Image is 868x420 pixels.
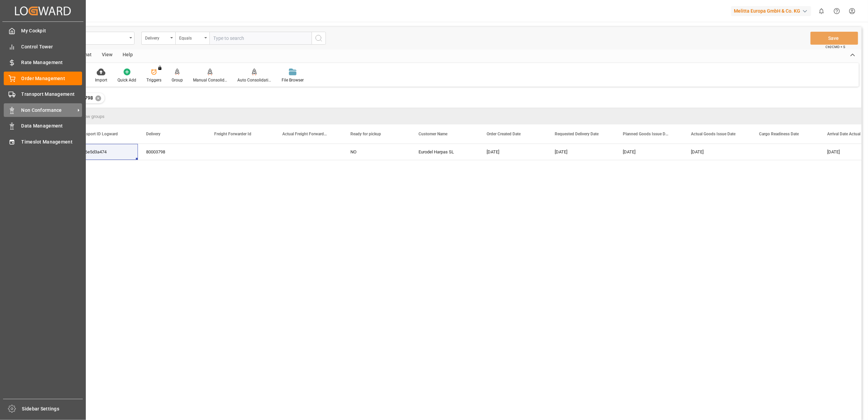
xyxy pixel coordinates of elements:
div: [DATE] [547,144,615,160]
a: Order Management [4,72,82,85]
div: Auto Consolidation [237,77,271,83]
a: Control Tower [4,40,82,53]
button: Save [810,32,858,45]
span: Actual Goods Issue Date [691,132,736,136]
span: Arrival Date Actual [827,132,861,136]
div: ✕ [95,95,101,101]
span: Non Conformance [21,107,75,114]
div: 80003798 [138,144,206,160]
a: Data Management [4,119,82,133]
span: Cargo Readiness Date [759,132,799,136]
div: ae96e5d3a474 [70,144,138,160]
div: [DATE] [615,144,683,160]
a: Rate Management [4,56,82,69]
div: Manual Consolidation [193,77,227,83]
div: [DATE] [683,144,751,160]
button: search button [312,32,326,45]
span: Transport ID Logward [78,132,118,136]
div: Equals [179,33,202,41]
span: Ctrl/CMD + S [825,44,845,49]
div: Group [172,77,183,83]
div: Help [117,49,138,61]
div: Quick Add [117,77,136,83]
span: Sidebar Settings [22,405,83,412]
button: Melitta Europa GmbH & Co. KG [731,4,814,17]
span: Ready for pickup [350,132,381,136]
span: Control Tower [21,43,82,50]
div: Eurodel Harpas SL [410,144,478,160]
span: Transport Management [21,91,82,98]
span: Order Created Date [487,132,521,136]
button: open menu [141,32,175,45]
span: Customer Name [419,132,447,136]
input: Type to search [209,32,312,45]
div: View [97,49,117,61]
div: [DATE] [478,144,547,160]
span: Order Management [21,75,82,82]
span: Requested Delivery Date [555,132,599,136]
span: Actual Freight Forwarder Id [282,132,328,136]
span: Planned Goods Issue Date [623,132,668,136]
span: Delivery [146,132,160,136]
div: Import [95,77,107,83]
button: Help Center [829,3,845,19]
span: Freight Forwarder Id [214,132,251,136]
button: show 0 new notifications [814,3,829,19]
div: Delivery [145,33,168,41]
span: Data Management [21,122,82,130]
div: File Browser [282,77,304,83]
button: open menu [175,32,209,45]
a: My Cockpit [4,24,82,37]
a: Timeslot Management [4,135,82,148]
span: My Cockpit [21,27,82,34]
div: NO [342,144,410,160]
div: Melitta Europa GmbH & Co. KG [731,6,811,16]
span: Rate Management [21,59,82,66]
a: Transport Management [4,88,82,101]
span: Timeslot Management [21,138,82,146]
